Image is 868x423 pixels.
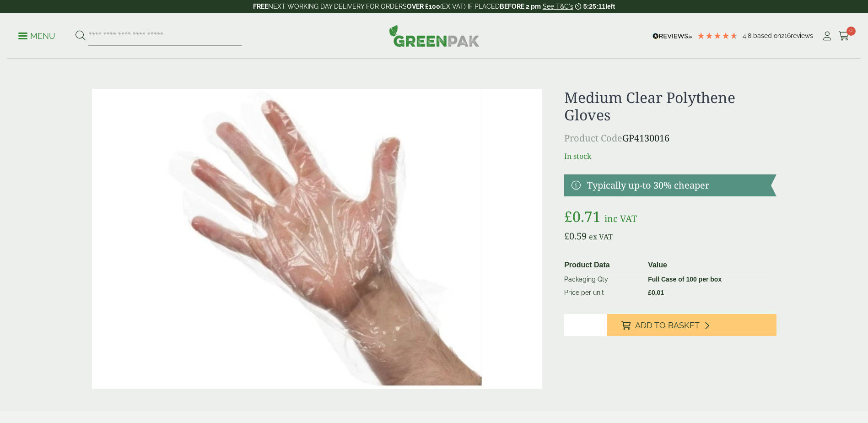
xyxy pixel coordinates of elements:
[564,89,776,124] h1: Medium Clear Polythene Gloves
[821,32,833,41] i: My Account
[652,33,692,39] img: REVIEWS.io
[500,3,541,10] strong: BEFORE 2 pm
[838,29,850,43] a: 0
[838,32,850,41] i: Cart
[561,272,644,286] td: Packaging Qty
[564,132,622,144] span: Product Code
[92,89,543,389] img: 4130016 Medium Clear Polythene Glove
[583,3,605,10] span: 5:25:11
[589,232,613,242] span: ex VAT
[846,27,856,36] span: 0
[564,206,601,226] bdi: 0.71
[389,25,480,47] img: GreenPak Supplies
[407,3,440,10] strong: OVER £100
[781,32,791,39] span: 216
[648,276,722,283] strong: Full Case of 100 per box
[648,289,652,296] span: £
[18,31,55,42] p: Menu
[564,151,776,162] p: In stock
[564,230,587,242] bdi: 0.59
[564,230,569,242] span: £
[697,32,738,40] div: 4.79 Stars
[561,258,644,273] th: Product Data
[543,3,573,10] a: See T&C's
[743,32,753,39] span: 4.8
[564,206,572,226] span: £
[605,3,615,10] span: left
[561,286,644,299] td: Price per unit
[18,31,55,40] a: Menu
[753,32,781,39] span: Based on
[253,3,268,10] strong: FREE
[791,32,813,39] span: reviews
[644,258,772,273] th: Value
[635,320,700,331] span: Add to Basket
[607,314,776,336] button: Add to Basket
[604,212,637,225] span: inc VAT
[564,131,776,145] p: GP4130016
[648,289,664,296] bdi: 0.01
